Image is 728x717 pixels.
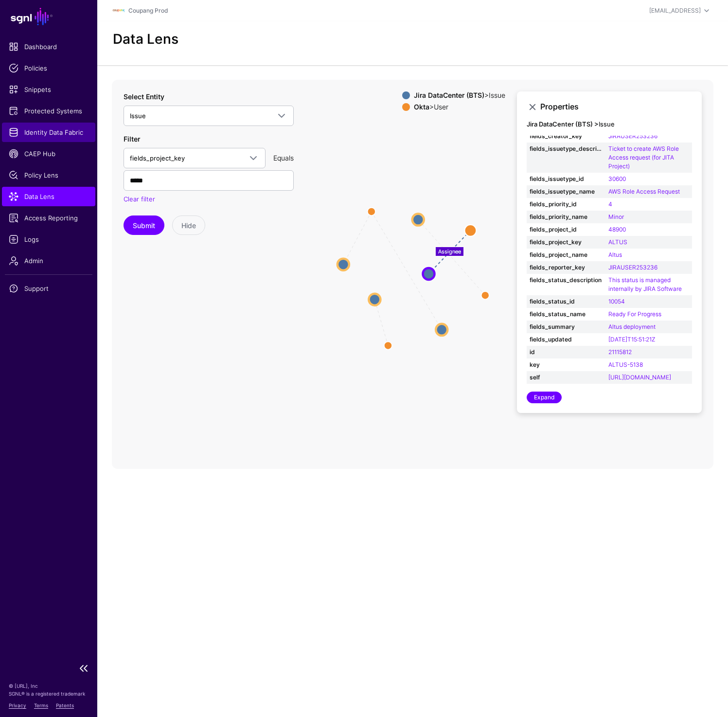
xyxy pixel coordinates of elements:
div: Equals [269,153,298,163]
span: Admin [9,256,89,266]
a: ALTUS [608,238,627,246]
span: Access Reporting [9,213,89,223]
a: Ticket to create AWS Role Access request (for JITA Project) [608,145,679,170]
span: Protected Systems [9,106,89,116]
a: 21115812 [608,348,632,356]
span: fields_project_key [130,154,185,162]
strong: fields_priority_name [530,213,603,221]
strong: Jira DataCenter (BTS) [414,91,484,99]
a: Ready For Progress [608,310,661,318]
a: Patents [56,702,74,708]
strong: fields_reporter_key [530,263,603,272]
h2: Data Lens [113,31,178,48]
a: ALTUS-5138 [608,361,643,368]
strong: id [530,348,603,357]
a: [URL][DOMAIN_NAME] [608,374,671,381]
a: Expand [527,392,562,403]
a: AWS Role Access Request [608,188,680,195]
strong: Okta [414,103,429,111]
text: Assignee [438,248,461,255]
span: Logs [9,234,89,244]
a: Clear filter [124,195,155,203]
a: SGNL [6,6,91,27]
label: Filter [124,134,140,144]
span: Snippets [9,85,89,94]
button: Submit [124,215,164,235]
strong: fields_updated [530,335,603,344]
div: > User [412,103,507,111]
span: CAEP Hub [9,149,89,159]
a: Altus [608,251,622,258]
a: JIRAUSER253236 [608,132,657,140]
a: Terms [34,702,48,708]
a: Altus deployment [608,323,656,330]
a: Logs [2,230,95,249]
a: 30600 [608,175,626,182]
a: Policies [2,58,95,78]
strong: key [530,360,603,369]
a: Privacy [9,702,26,708]
strong: Jira DataCenter (BTS) > [527,120,599,128]
a: This status is managed internally by JIRA Software [608,276,682,292]
span: Identity Data Fabric [9,127,89,137]
a: Access Reporting [2,208,95,228]
strong: fields_summary [530,323,603,331]
p: SGNL® is a registered trademark [9,690,89,698]
strong: fields_status_id [530,297,603,306]
h4: Issue [527,121,692,128]
strong: self [530,373,603,382]
div: > Issue [412,91,507,99]
a: [DATE]T15:51:21Z [608,336,655,343]
label: Select Entity [124,91,164,102]
a: Data Lens [2,187,95,206]
span: Data Lens [9,192,89,201]
strong: fields_project_name [530,251,603,259]
img: svg+xml;base64,PHN2ZyBpZD0iTG9nbyIgeG1sbnM9Imh0dHA6Ly93d3cudzMub3JnLzIwMDAvc3ZnIiB3aWR0aD0iMTIxLj... [113,5,124,17]
a: 10054 [608,298,625,305]
span: Issue [130,112,146,120]
a: Admin [2,251,95,270]
span: Support [9,284,89,293]
strong: fields_status_name [530,310,603,319]
a: Minor [608,213,624,220]
div: [EMAIL_ADDRESS] [649,6,701,15]
a: 48900 [608,226,626,233]
a: Coupang Prod [128,7,168,14]
a: Snippets [2,80,95,99]
a: 4 [608,200,612,208]
span: Dashboard [9,42,89,52]
span: Policies [9,63,89,73]
a: Identity Data Fabric [2,123,95,142]
strong: fields_status_description [530,276,603,285]
strong: fields_project_key [530,238,603,247]
strong: fields_issuetype_description [530,144,603,153]
a: Dashboard [2,37,95,56]
strong: fields_issuetype_id [530,175,603,183]
strong: fields_project_id [530,225,603,234]
strong: fields_issuetype_name [530,187,603,196]
strong: fields_creator_key [530,132,603,141]
button: Hide [172,215,205,235]
a: Policy Lens [2,165,95,185]
a: JIRAUSER253236 [608,264,657,271]
h3: Properties [540,102,692,111]
a: Protected Systems [2,101,95,121]
span: Policy Lens [9,170,89,180]
strong: fields_priority_id [530,200,603,209]
a: CAEP Hub [2,144,95,163]
p: © [URL], Inc [9,682,89,690]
